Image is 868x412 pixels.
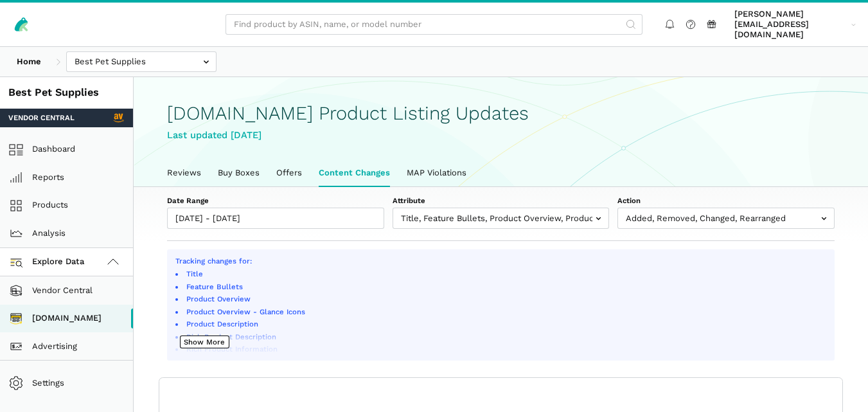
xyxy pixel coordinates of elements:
[167,103,835,124] h1: [DOMAIN_NAME] Product Listing Updates
[66,51,217,73] input: Best Pet Supplies
[8,85,125,100] div: Best Pet Supplies
[184,319,826,329] li: Product Description
[184,344,826,354] li: Rich Product Information
[159,159,209,186] a: Reviews
[226,14,642,35] input: Find product by ASIN, name, or model number
[310,159,398,186] a: Content Changes
[180,336,229,348] button: Show More
[184,282,826,292] li: Feature Bullets
[731,7,860,42] a: [PERSON_NAME][EMAIL_ADDRESS][DOMAIN_NAME]
[184,307,826,317] li: Product Overview - Glance Icons
[209,159,268,186] a: Buy Boxes
[8,112,75,123] span: Vendor Central
[13,255,85,270] span: Explore Data
[617,195,835,206] label: Action
[8,51,49,73] a: Home
[268,159,310,186] a: Offers
[184,332,826,342] li: Rich Product Description
[617,208,835,229] input: Added, Removed, Changed, Rearranged
[393,208,610,229] input: Title, Feature Bullets, Product Overview, Product Overview - Glance Icons, Product Description, R...
[398,159,475,186] a: MAP Violations
[167,195,384,206] label: Date Range
[734,9,847,40] span: [PERSON_NAME][EMAIL_ADDRESS][DOMAIN_NAME]
[393,195,610,206] label: Attribute
[184,269,826,279] li: Title
[167,128,835,143] div: Last updated [DATE]
[184,294,826,304] li: Product Overview
[175,256,826,267] p: Tracking changes for:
